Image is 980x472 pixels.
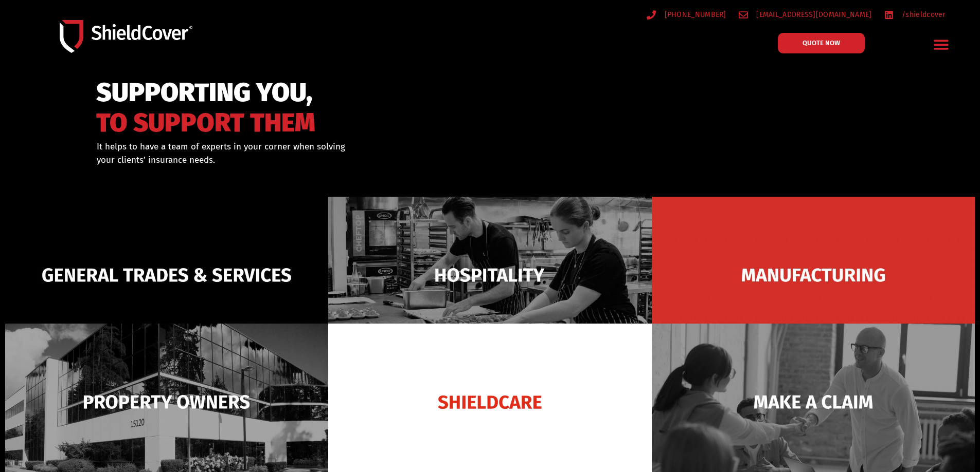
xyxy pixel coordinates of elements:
span: /shieldcover [899,8,946,21]
span: QUOTE NOW [803,40,840,46]
a: [PHONE_NUMBER] [647,8,726,21]
a: QUOTE NOW [778,33,865,53]
span: [EMAIL_ADDRESS][DOMAIN_NAME] [754,8,871,21]
div: Menu Toggle [930,32,954,56]
span: [PHONE_NUMBER] [662,8,726,21]
img: Shield-Cover-Underwriting-Australia-logo-full [60,20,192,52]
p: your clients’ insurance needs. [97,154,543,167]
a: [EMAIL_ADDRESS][DOMAIN_NAME] [739,8,872,21]
a: /shieldcover [884,8,946,21]
div: It helps to have a team of experts in your corner when solving [97,140,543,166]
span: SUPPORTING YOU, [96,82,315,103]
